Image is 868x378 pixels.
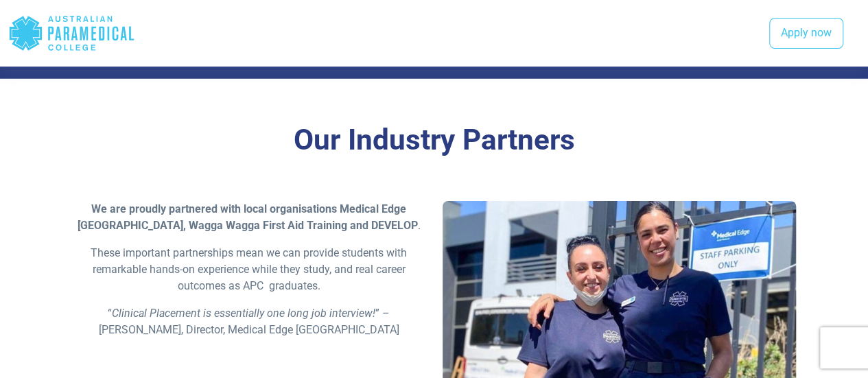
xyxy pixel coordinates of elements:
strong: We are proudly partnered with local organisations Medical Edge [GEOGRAPHIC_DATA], Wagga Wagga Fir... [78,202,407,232]
h3: Our Industry Partners [72,123,796,158]
p: . [72,201,425,234]
b: DEVELOP [371,219,418,232]
p: These important partnerships mean we can provide students with remarkable hands-on experience whi... [72,245,425,294]
a: Apply now [769,18,843,49]
p: “ ” – [PERSON_NAME], Director, Medical Edge [GEOGRAPHIC_DATA] [72,305,425,338]
div: Australian Paramedical College [8,11,135,56]
em: Clinical Placement is essentially one long job interview! [112,307,375,320]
